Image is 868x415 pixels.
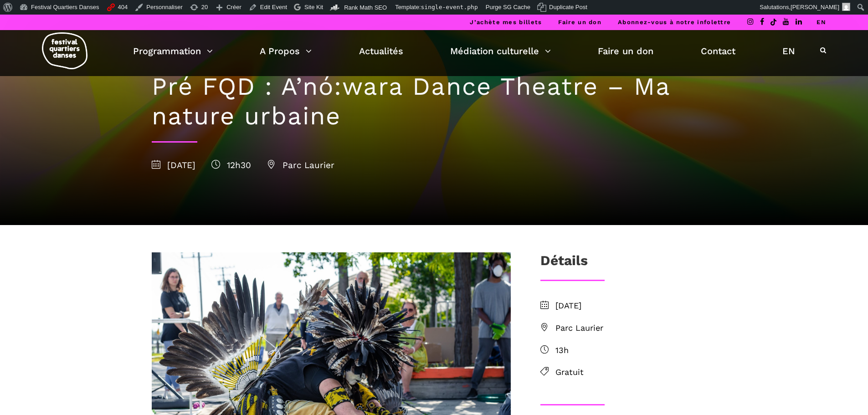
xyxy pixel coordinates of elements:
[817,19,826,26] a: EN
[791,4,839,10] span: [PERSON_NAME]
[260,43,312,59] a: A Propos
[267,160,334,170] span: Parc Laurier
[555,322,717,335] span: Parc Laurier
[211,160,251,170] span: 12h30
[555,366,717,379] span: Gratuit
[470,19,542,26] a: J’achète mes billets
[555,299,717,313] span: [DATE]
[421,4,478,10] span: single-event.php
[152,72,717,131] h1: Pré FQD : A’nó:wara Dance Theatre – Ma nature urbaine
[344,4,387,11] span: Rank Math SEO
[133,43,213,59] a: Programmation
[555,344,717,357] span: 13h
[782,43,795,59] a: EN
[304,4,323,10] span: Site Kit
[558,19,601,26] a: Faire un don
[450,43,551,59] a: Médiation culturelle
[359,43,403,59] a: Actualités
[540,252,588,275] h3: Détails
[701,43,735,59] a: Contact
[618,19,731,26] a: Abonnez-vous à notre infolettre
[42,32,87,69] img: logo-fqd-med
[152,160,195,170] span: [DATE]
[598,43,653,59] a: Faire un don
